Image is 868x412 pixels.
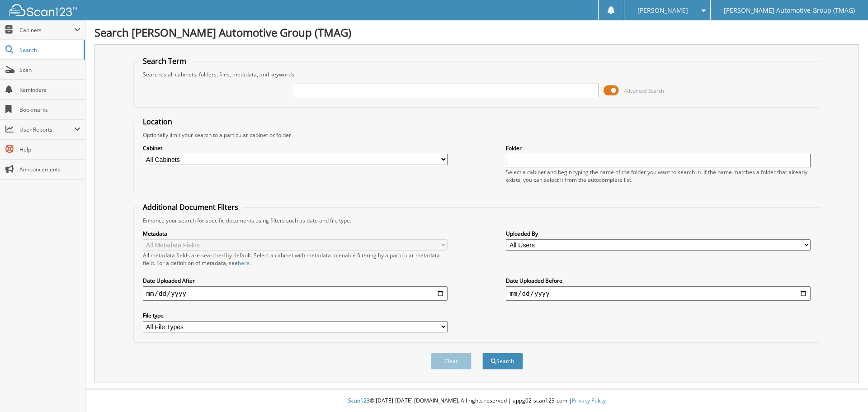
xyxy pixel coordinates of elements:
h1: Search [PERSON_NAME] Automotive Group (TMAG) [94,25,859,40]
div: Enhance your search for specific documents using filters such as date and file type. [138,217,816,224]
a: Privacy Policy [572,397,606,404]
div: © [DATE]-[DATE] [DOMAIN_NAME]. All rights reserved | appg02-scan123-com | [85,390,868,412]
label: Cabinet [143,144,448,152]
label: Metadata [143,230,448,237]
legend: Location [138,117,177,127]
label: Date Uploaded Before [506,277,811,284]
button: Search [482,353,523,369]
span: [PERSON_NAME] [637,8,688,13]
div: Searches all cabinets, folders, files, metadata, and keywords [138,71,816,78]
input: end [506,286,811,301]
span: Help [19,146,80,153]
span: [PERSON_NAME] Automotive Group (TMAG) [724,8,855,13]
img: scan123-logo-white.svg [9,4,77,16]
span: Scan123 [348,397,370,404]
span: Bookmarks [19,106,80,114]
span: Cabinets [19,26,74,34]
legend: Additional Document Filters [138,202,243,212]
div: All metadata fields are searched by default. Select a cabinet with metadata to enable filtering b... [143,251,448,267]
input: start [143,286,448,301]
span: Search [19,46,79,54]
label: Uploaded By [506,230,811,237]
div: Select a cabinet and begin typing the name of the folder you want to search in. If the name match... [506,168,811,184]
legend: Search Term [138,56,191,66]
label: Folder [506,144,811,152]
div: Optionally limit your search to a particular cabinet or folder [138,131,816,139]
label: Date Uploaded After [143,277,448,284]
a: here [238,259,250,267]
button: Clear [431,353,472,369]
span: Reminders [19,86,80,94]
span: Announcements [19,166,80,173]
span: Advanced Search [624,87,664,94]
span: Scan [19,66,80,74]
span: User Reports [19,126,74,133]
label: File type [143,312,448,319]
